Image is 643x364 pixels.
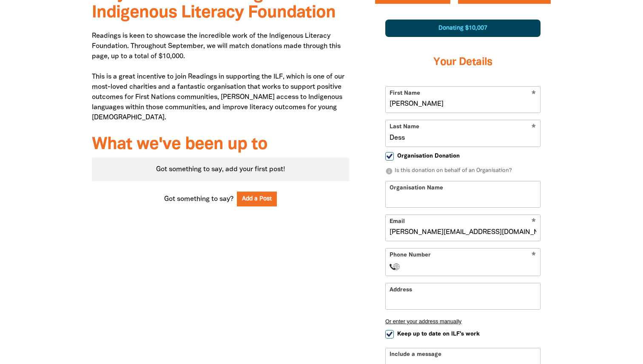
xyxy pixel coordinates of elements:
[397,330,480,338] span: Keep up to date on ILF's work
[397,152,460,160] span: Organisation Donation
[385,167,541,175] p: Is this donation on behalf of an Organisation?
[385,330,394,339] input: Keep up to date on ILF's work
[237,192,277,206] button: Add a Post
[164,194,233,204] span: Got something to say?
[385,318,541,324] button: Or enter your address manually
[92,31,349,123] p: Readings is keen to showcase the incredible work of the Indigenous Literacy Foundation. Throughou...
[92,158,349,181] div: Paginated content
[92,158,349,181] div: Got something to say, add your first post!
[385,20,541,37] div: Donating $10,007
[385,167,393,175] i: info
[385,152,394,161] input: Organisation Donation
[532,252,536,260] i: Required
[92,135,349,154] h3: What we've been up to
[385,45,541,79] h3: Your Details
